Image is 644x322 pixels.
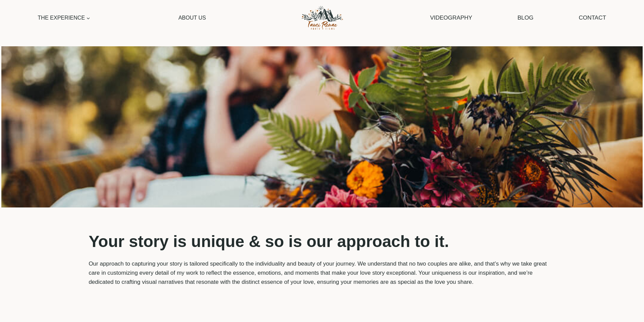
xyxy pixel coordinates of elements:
[175,10,209,25] a: About Us
[89,232,449,250] strong: Your story is unique & so is our approach to it.
[89,259,555,287] p: Our approach to capturing your story is tailored specifically to the individuality and beauty of ...
[514,9,537,26] a: Blog
[34,10,94,25] a: The Experience
[575,9,610,26] a: Contact
[427,9,610,26] nav: Secondary
[38,14,91,22] span: The Experience
[427,9,476,26] a: Videography
[34,10,209,25] nav: Primary
[294,4,350,32] img: Tami Renae Photo & Films Logo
